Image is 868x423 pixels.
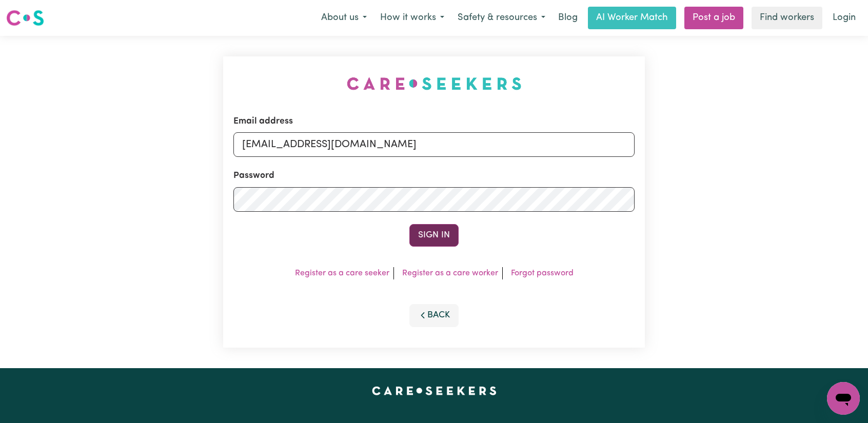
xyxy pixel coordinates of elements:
[684,7,743,29] a: Post a job
[6,9,44,27] img: Careseekers logo
[827,382,860,415] iframe: Button to launch messaging window
[233,115,293,128] label: Email address
[373,7,451,29] button: How it works
[826,7,862,29] a: Login
[588,7,676,29] a: AI Worker Match
[233,169,274,183] label: Password
[451,7,552,29] button: Safety & resources
[552,7,584,29] a: Blog
[372,387,497,395] a: Careseekers home page
[402,269,498,277] a: Register as a care worker
[409,224,459,247] button: Sign In
[6,6,44,30] a: Careseekers logo
[295,269,389,277] a: Register as a care seeker
[409,304,459,327] button: Back
[511,269,574,277] a: Forgot password
[314,7,373,29] button: About us
[752,7,822,29] a: Find workers
[233,132,635,157] input: Email address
